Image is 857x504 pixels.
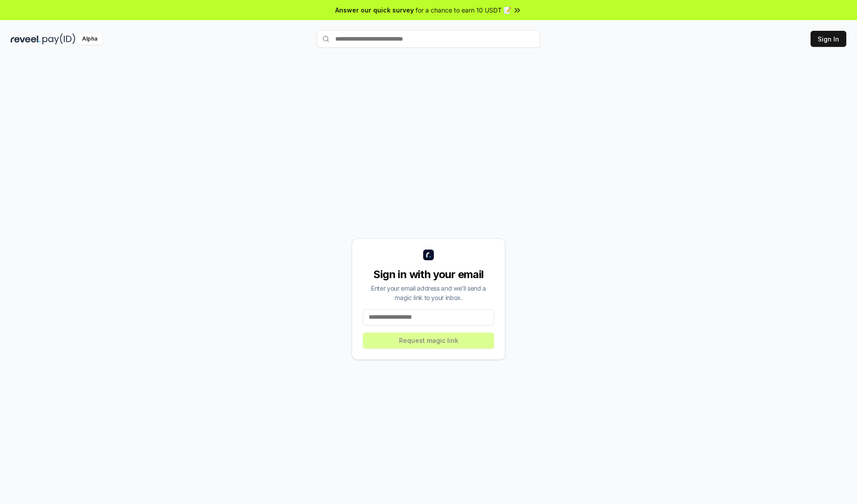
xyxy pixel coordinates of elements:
div: Alpha [77,33,102,45]
img: logo_small [423,250,434,260]
div: Enter your email address and we’ll send a magic link to your inbox. [363,283,494,302]
span: for a chance to earn 10 USDT 📝 [416,5,511,15]
button: Sign In [811,31,846,47]
div: Sign in with your email [363,267,494,282]
img: reveel_dark [11,33,41,45]
span: Answer our quick survey [335,5,414,15]
img: pay_id [42,33,75,45]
